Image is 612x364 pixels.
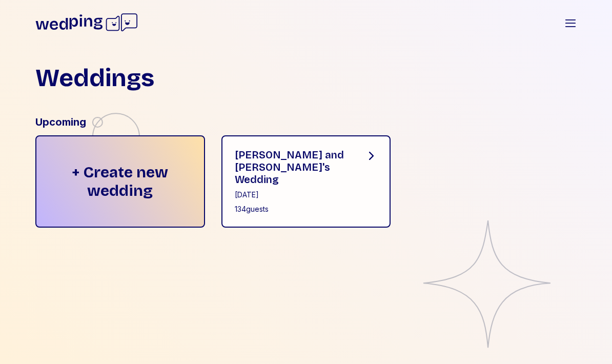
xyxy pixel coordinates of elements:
[35,135,205,228] div: + Create new wedding
[235,204,349,214] div: 134 guests
[235,149,349,186] div: [PERSON_NAME] and [PERSON_NAME]'s Wedding
[35,66,154,90] h1: Weddings
[35,115,577,129] div: Upcoming
[235,190,349,200] div: [DATE]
